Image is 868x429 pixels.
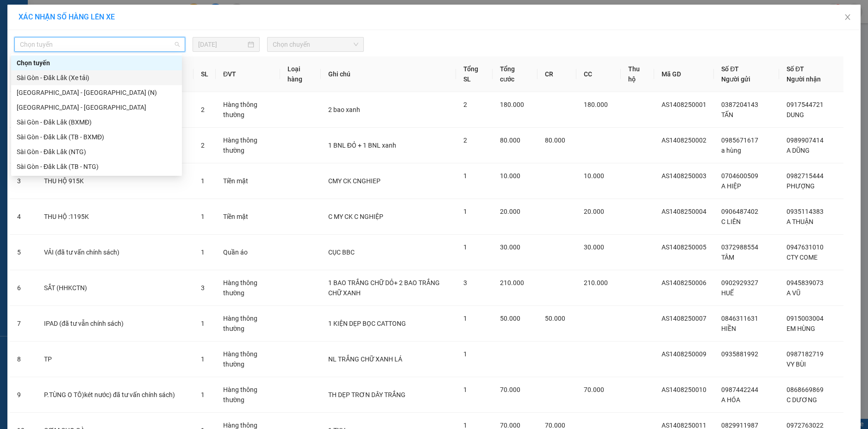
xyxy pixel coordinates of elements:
span: C MY CK C NGHIỆP [328,213,383,220]
span: HIỀN [721,325,736,332]
span: EM HÙNG [787,325,815,332]
span: 80.000 [545,137,565,144]
span: DUNG [787,111,804,118]
th: Ghi chú [321,56,456,92]
span: 0989907414 [787,137,824,144]
span: 20.000 [500,208,520,215]
span: 0704600509 [721,172,758,180]
span: 0987182719 [787,350,824,358]
span: 1 [463,350,467,358]
span: 0846311631 [721,315,758,322]
th: SL [194,56,216,92]
td: 7 [10,306,37,342]
td: 2 [10,128,37,163]
td: Quần áo [216,235,280,270]
span: 2 bao xanh [328,106,360,113]
span: 50.000 [545,315,565,322]
span: A DŨNG [787,147,810,154]
div: Chọn tuyến [11,56,182,70]
span: 0829911987 [721,422,758,429]
span: 0987442244 [721,386,758,393]
th: Thu hộ [621,56,654,92]
span: 1 [463,243,467,251]
span: 10.000 [500,172,520,180]
span: 210.000 [584,279,608,286]
div: [GEOGRAPHIC_DATA] - [GEOGRAPHIC_DATA] [17,102,176,112]
td: Hàng thông thường [216,270,280,306]
span: AS1408250010 [662,386,706,393]
span: AS1408250007 [662,315,706,322]
span: A HIỆP [721,182,741,190]
span: 1 [463,172,467,180]
span: CMY CK CNGHIEP [328,177,381,185]
span: Người gửi [721,75,750,83]
span: Số ĐT [721,65,739,73]
span: A THUẬN [787,218,813,225]
span: 2 [463,101,467,108]
td: TP [37,342,194,377]
span: AS1408250001 [662,101,706,108]
td: Hàng thông thường [216,342,280,377]
div: Sài Gòn - Đăk Lăk (NTG) [11,144,182,159]
span: 0387204143 [721,101,758,108]
span: close [844,13,851,21]
th: ĐVT [216,56,280,92]
div: Sài Gòn - Đăk Lăk (Xe tải) [11,70,182,85]
span: PHƯỢNG [787,182,815,190]
span: 30.000 [500,243,520,251]
span: 1 [463,315,467,322]
span: 1 KIỆN DẸP BỌC CATTONG [328,320,406,327]
span: 180.000 [500,101,524,108]
span: 1 [463,386,467,393]
td: 8 [10,342,37,377]
span: 1 [201,355,205,363]
span: 1 [201,320,205,327]
span: 0906487402 [721,208,758,215]
span: a hùng [721,147,741,154]
div: [GEOGRAPHIC_DATA] - [GEOGRAPHIC_DATA] (N) [17,87,176,98]
td: Hàng thông thường [216,128,280,163]
div: Sài Gòn - Đà Lạt (N) [11,85,182,100]
span: 1 [201,177,205,185]
span: 2 [463,137,467,144]
div: Sài Gòn - Đăk Lăk (BXMĐ) [11,115,182,130]
td: Tiền mặt [216,163,280,199]
span: 1 [463,208,467,215]
span: 0945839073 [787,279,824,286]
span: 0902929327 [721,279,758,286]
td: 4 [10,199,37,235]
span: AS1408250009 [662,350,706,358]
th: CC [576,56,621,92]
th: Loại hàng [280,56,321,92]
span: AS1408250006 [662,279,706,286]
span: A VŨ [787,289,800,297]
th: CR [537,56,576,92]
span: 0372988554 [721,243,758,251]
span: 30.000 [584,243,604,251]
span: TÂM [721,254,734,261]
div: Chọn tuyến [17,58,176,68]
td: 3 [10,163,37,199]
td: 1 [10,92,37,128]
span: CTY COME [787,254,818,261]
span: 80.000 [500,137,520,144]
td: IPAD (đã tư vẫn chính sách) [37,306,194,342]
td: Tiền mặt [216,199,280,235]
span: NL TRẮNG CHỮ XANH LÁ [328,355,402,363]
span: AS1408250011 [662,422,706,429]
span: 0917544721 [787,101,824,108]
span: 210.000 [500,279,524,286]
button: Close [835,5,861,31]
span: 0985671617 [721,137,758,144]
span: TH DẸP TRƠN DÂY TRẮNG [328,391,406,398]
span: HUẾ [721,289,734,297]
td: THU HỘ 915K [37,163,194,199]
span: CỤC BBC [328,249,355,256]
span: 3 [201,284,205,292]
td: THU HỘ :1195K [37,199,194,235]
th: STT [10,56,37,92]
span: AS1408250002 [662,137,706,144]
span: 0935114383 [787,208,824,215]
span: TẤN [721,111,733,118]
td: SẮT (HHKCTN) [37,270,194,306]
